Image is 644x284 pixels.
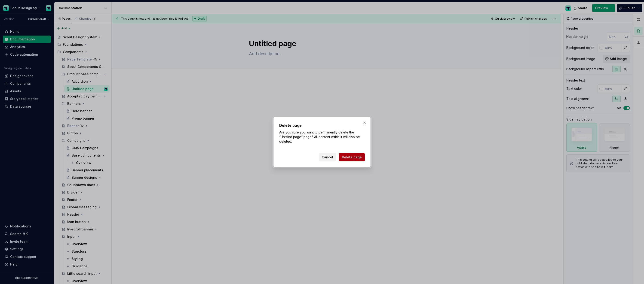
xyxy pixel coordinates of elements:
h2: Delete page [279,123,365,128]
p: Are you sure you want to permanently delete the “Untitled page” page? All content within it will ... [279,130,365,144]
button: Delete page [339,153,365,161]
span: Delete page [342,155,362,160]
span: Cancel [322,155,333,160]
button: Cancel [319,153,336,161]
